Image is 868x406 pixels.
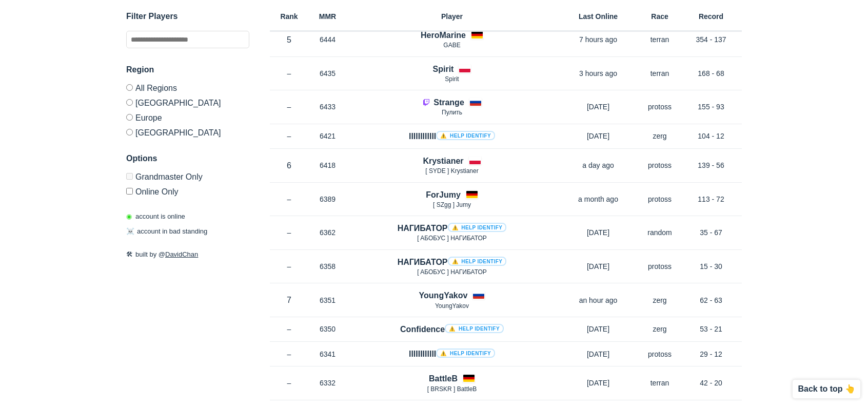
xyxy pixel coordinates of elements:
p: protoss [639,102,680,112]
h4: HeroMarine [421,29,466,41]
h4: BattleB [429,373,458,384]
span: [ SYDE ] Krystianer [425,167,478,175]
h6: Race [639,13,680,20]
p: [DATE] [557,378,639,388]
p: – [270,227,308,238]
p: 7 [270,294,308,306]
input: Grandmaster Only [126,173,133,180]
h6: Last Online [557,13,639,20]
p: 6 [270,160,308,171]
input: [GEOGRAPHIC_DATA] [126,99,133,106]
p: [DATE] [557,131,639,141]
p: 354 - 137 [680,34,742,45]
p: protoss [639,349,680,359]
p: zerg [639,131,680,141]
h4: НАГИБАТОР [398,256,507,268]
p: 6418 [308,160,347,170]
input: Online Only [126,188,133,195]
p: zerg [639,295,680,305]
p: 62 - 63 [680,295,742,305]
p: – [270,261,308,272]
p: – [270,102,308,112]
p: terran [639,378,680,388]
h4: ForJumy [426,189,461,201]
h3: Region [126,64,249,76]
p: 104 - 12 [680,131,742,141]
p: 6421 [308,131,347,141]
p: random [639,227,680,238]
h4: Confidence [400,323,504,335]
span: ◉ [126,212,132,220]
p: [DATE] [557,261,639,272]
p: 6444 [308,34,347,45]
p: [DATE] [557,102,639,112]
span: ☠️ [126,228,134,236]
h4: Strange [433,96,464,108]
p: 6433 [308,102,347,112]
p: protoss [639,194,680,204]
p: [DATE] [557,227,639,238]
label: [GEOGRAPHIC_DATA] [126,95,249,110]
p: terran [639,34,680,45]
a: ⚠️ Help identify [436,131,495,140]
p: 6350 [308,324,347,334]
p: – [270,378,308,388]
p: 139 - 56 [680,160,742,170]
a: DavidChan [165,250,198,258]
label: Only Show accounts currently in Grandmaster [126,173,249,184]
span: GABE [443,42,460,49]
a: ⚠️ Help identify [448,223,507,232]
p: 7 hours ago [557,34,639,45]
h6: MMR [308,13,347,20]
h4: Krystianer [423,155,463,167]
p: 3 hours ago [557,68,639,79]
p: 5 [270,34,308,46]
p: protoss [639,261,680,272]
p: – [270,131,308,141]
h6: Player [347,13,557,20]
h4: llllllllllll [409,130,495,142]
p: – [270,194,308,204]
p: 53 - 21 [680,324,742,334]
p: 6341 [308,349,347,359]
p: a day ago [557,160,639,170]
input: All Regions [126,84,133,91]
span: 🛠 [126,250,133,258]
p: 113 - 72 [680,194,742,204]
p: 6435 [308,68,347,79]
p: 168 - 68 [680,68,742,79]
label: Only show accounts currently laddering [126,184,249,196]
p: 35 - 67 [680,227,742,238]
p: account in bad standing [126,227,207,237]
h4: YoungYakov [419,289,468,301]
h4: Spirit [433,63,454,75]
h4: lllIIIIllllI [409,348,495,360]
h3: Options [126,152,249,165]
p: 6389 [308,194,347,204]
a: ⚠️ Help identify [436,349,495,358]
p: 155 - 93 [680,102,742,112]
p: protoss [639,160,680,170]
input: Europe [126,114,133,121]
label: [GEOGRAPHIC_DATA] [126,125,249,137]
span: Пулить [442,109,462,116]
h3: Filter Players [126,10,249,23]
p: – [270,349,308,359]
p: – [270,68,308,79]
h4: НАГИБАТОР [398,222,507,234]
p: an hour ago [557,295,639,305]
p: 42 - 20 [680,378,742,388]
p: [DATE] [557,349,639,359]
p: account is online [126,211,185,222]
p: 29 - 12 [680,349,742,359]
span: Spirit [445,75,459,83]
p: terran [639,68,680,79]
span: YoungYakov [435,302,469,310]
input: [GEOGRAPHIC_DATA] [126,129,133,136]
img: icon-twitch.7daa0e80.svg [422,98,430,106]
p: 6351 [308,295,347,305]
p: Back to top 👆 [798,385,855,393]
a: ⚠️ Help identify [445,324,504,333]
span: [ AБОБУC ] НАГИБАТОР [417,268,487,276]
label: Europe [126,110,249,125]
